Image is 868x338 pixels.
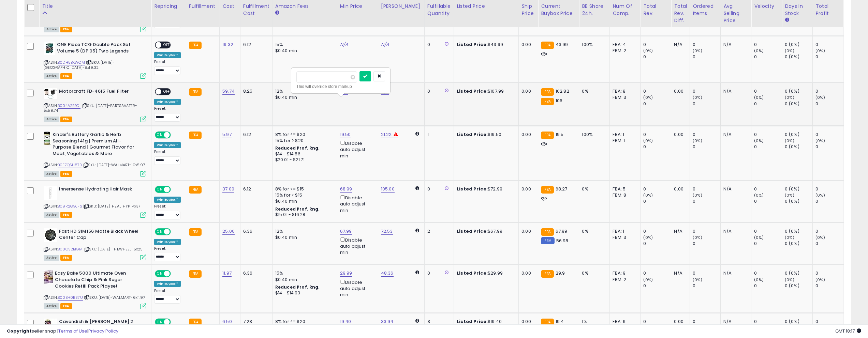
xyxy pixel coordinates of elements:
[60,212,72,218] span: FBA
[521,42,533,48] div: 0.00
[457,132,513,138] div: $19.50
[754,235,764,240] small: (0%)
[521,88,533,94] div: 0.00
[643,88,671,94] div: 0
[275,94,332,101] div: $0.40 min
[785,138,794,143] small: (0%)
[156,271,164,277] span: ON
[60,73,72,79] span: FBA
[693,198,720,204] div: 0
[381,131,392,138] a: 21.22
[556,228,568,234] span: 67.99
[154,3,183,10] div: Repricing
[60,171,72,177] span: FBA
[44,73,59,79] span: All listings currently available for purchase on Amazon
[84,246,143,252] span: | SKU: [DATE]-THEWHEEL-5x25
[222,88,235,95] a: 59.74
[44,186,57,200] img: 21FFliAHOTL._SL40_.jpg
[693,95,702,100] small: (0%)
[44,212,59,218] span: All listings currently available for purchase on Amazon
[44,103,137,113] span: | SKU: [DATE]-PARTSAVATER-5x59.74
[275,270,332,276] div: 15%
[44,42,55,55] img: 41O4fa60+VL._SL40_.jpg
[815,42,843,48] div: 0
[457,88,488,94] b: Listed Price:
[815,193,825,198] small: (0%)
[44,270,53,284] img: 51eojeMRhpL._SL40_.jpg
[582,88,604,94] div: 0%
[754,54,782,60] div: 0
[83,162,145,168] span: | SKU: [DATE]-WALMART-10x5.97
[613,94,635,101] div: FBM: 3
[723,186,746,192] div: N/A
[457,186,488,192] b: Listed Price:
[59,186,142,194] b: Innersense Hydrating Hair Mask
[381,3,422,10] div: [PERSON_NAME]
[541,186,554,194] small: FBA
[643,193,653,198] small: (0%)
[340,131,351,138] a: 19.50
[189,186,202,194] small: FBA
[815,54,843,60] div: 0
[815,270,843,276] div: 0
[154,197,181,203] div: Win BuyBox *
[521,270,533,276] div: 0.00
[582,186,604,192] div: 0%
[521,3,535,17] div: Ship Price
[340,186,352,193] a: 68.99
[427,270,448,276] div: 0
[415,228,419,233] i: Calculated using Dynamic Max Price.
[754,88,782,94] div: 0
[556,97,562,104] span: 106
[275,157,332,163] div: $20.01 - $21.71
[674,88,685,94] div: 0.00
[754,193,764,198] small: (0%)
[643,277,653,282] small: (0%)
[674,42,685,48] div: N/A
[693,132,720,138] div: 0
[693,144,720,150] div: 0
[275,151,332,157] div: $14 - $14.86
[275,234,332,241] div: $0.40 min
[556,41,568,48] span: 43.99
[815,48,825,53] small: (0%)
[582,270,604,276] div: 0%
[44,117,59,122] span: All listings currently available for purchase on Amazon
[275,212,332,218] div: $15.01 - $16.28
[457,186,513,192] div: $72.99
[381,228,393,235] a: 72.53
[189,228,202,236] small: FBA
[58,203,82,209] a: B09R2GGJFS
[643,132,671,138] div: 0
[340,236,373,256] div: Disable auto adjust min
[643,283,671,289] div: 0
[154,150,181,165] div: Preset:
[189,42,202,49] small: FBA
[785,42,812,48] div: 0 (0%)
[44,27,59,32] span: All listings currently available for purchase on Amazon
[815,186,843,192] div: 0
[222,228,235,235] a: 25.00
[58,246,83,252] a: B08CS2B1GM
[44,132,146,176] div: ASIN:
[754,95,764,100] small: (0%)
[785,277,794,282] small: (0%)
[693,42,720,48] div: 0
[58,295,83,301] a: B00BH0R37U
[189,3,217,10] div: Fulfillment
[427,88,448,94] div: 0
[693,48,702,53] small: (0%)
[693,270,720,276] div: 0
[154,246,181,262] div: Preset:
[723,88,746,94] div: N/A
[457,131,488,138] b: Listed Price:
[83,203,141,209] span: | SKU: [DATE]-HEALTHYP-4x37
[60,117,72,122] span: FBA
[161,42,172,48] span: OFF
[693,3,718,17] div: Ordered Items
[156,132,164,138] span: ON
[541,228,554,236] small: FBA
[161,89,172,95] span: OFF
[58,103,80,109] a: B004A2BBOI
[643,3,668,17] div: Total Rev.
